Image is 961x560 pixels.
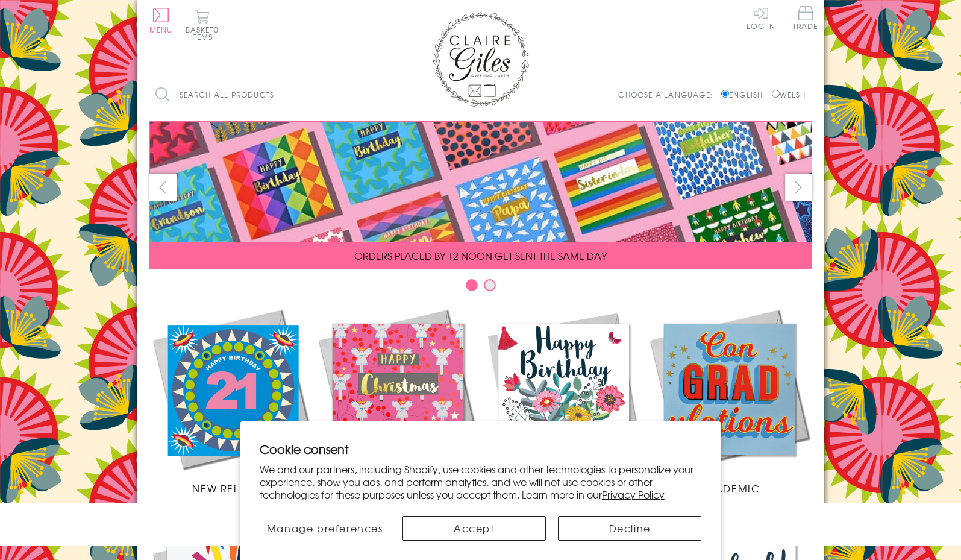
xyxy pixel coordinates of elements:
span: Manage preferences [267,521,383,535]
label: Welsh [772,89,806,100]
button: Manage preferences [260,516,390,541]
button: Menu [149,8,173,33]
button: Accept [402,516,546,541]
a: Academic [646,306,812,496]
p: Choose a language: [618,89,719,100]
a: Christmas [315,306,481,496]
span: Trade [793,6,818,30]
input: Search all products [149,81,360,109]
span: 0 items [191,24,219,42]
a: Trade [793,6,818,32]
input: English [721,90,729,98]
input: Search [348,81,360,109]
button: prev [149,174,177,201]
button: next [785,174,812,201]
a: Birthdays [481,306,646,496]
a: New Releases [149,306,315,496]
span: Menu [149,24,173,35]
span: New Releases [192,481,271,496]
a: Privacy Policy [602,487,665,502]
span: ORDERS PLACED BY 12 NOON GET SENT THE SAME DAY [354,248,607,263]
a: Log In [747,6,775,30]
button: Decline [558,516,701,541]
input: Welsh [772,90,780,98]
button: Basket0 items [186,10,219,40]
h2: Cookie consent [260,441,702,458]
p: We and our partners, including Shopify, use cookies and other technologies to personalize your ex... [260,463,702,500]
button: Carousel Page 1 (Current Slide) [466,279,478,291]
div: Carousel Pagination [149,278,812,297]
span: Academic [698,481,760,496]
img: Claire Giles Greetings Cards [433,12,529,107]
label: English [721,89,769,100]
button: Carousel Page 2 [484,279,496,291]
